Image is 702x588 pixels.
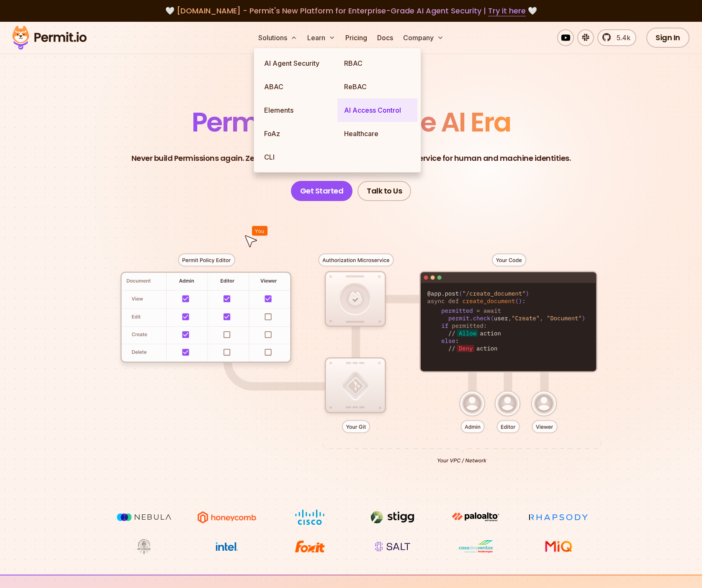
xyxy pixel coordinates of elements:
[195,539,258,554] img: Intel
[278,509,341,525] img: Cisco
[400,29,447,46] button: Company
[255,29,301,46] button: Solutions
[278,539,341,554] img: Foxit
[8,23,90,52] img: Permit logo
[612,33,630,43] span: 5.4k
[361,509,424,525] img: Stigg
[177,5,526,16] span: [DOMAIN_NAME] - Permit's New Platform for Enterprise-Grade AI Agent Security |
[113,539,175,554] img: Maricopa County Recorder\'s Office
[488,5,526,16] a: Try it here
[342,29,370,46] a: Pricing
[304,29,339,46] button: Learn
[195,509,258,525] img: Honeycomb
[530,539,586,554] img: MIQ
[337,75,417,98] a: ReBAC
[131,152,571,164] p: Never build Permissions again. Zero-latency fine-grained authorization as a service for human and...
[597,29,636,46] a: 5.4k
[357,181,411,201] a: Talk to Us
[361,539,424,554] img: salt
[257,52,337,75] a: AI Agent Security
[113,509,175,525] img: Nebula
[527,509,590,525] img: Rhapsody Health
[444,509,507,524] img: paloalto
[291,181,353,201] a: Get Started
[337,122,417,145] a: Healthcare
[192,103,511,141] span: Permissions for The AI Era
[257,122,337,145] a: FoAz
[337,98,417,122] a: AI Access Control
[257,145,337,169] a: CLI
[20,5,682,17] div: 🤍 🤍
[646,28,689,48] a: Sign In
[337,52,417,75] a: RBAC
[257,98,337,122] a: Elements
[374,29,396,46] a: Docs
[444,539,507,554] img: Casa dos Ventos
[257,75,337,98] a: ABAC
